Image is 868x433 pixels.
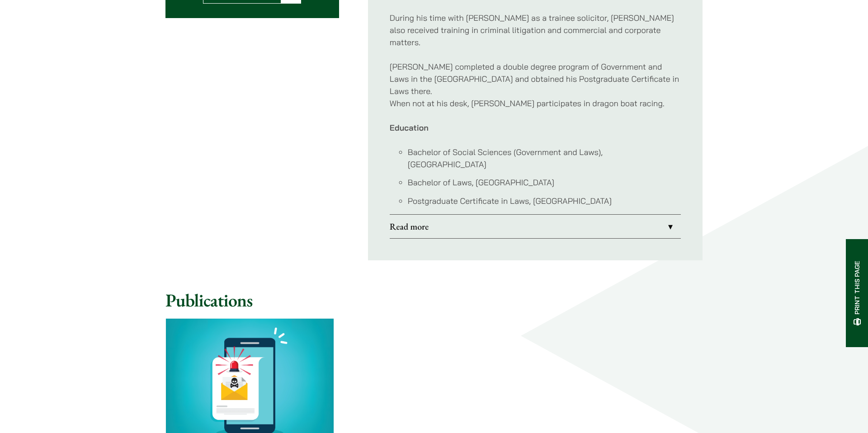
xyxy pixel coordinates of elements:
strong: Education [390,122,429,133]
li: Bachelor of Laws, [GEOGRAPHIC_DATA] [408,176,681,188]
p: During his time with [PERSON_NAME] as a trainee solicitor, [PERSON_NAME] also received training i... [390,12,681,48]
a: Read more [390,215,681,238]
p: [PERSON_NAME] completed a double degree program of Government and Laws in the [GEOGRAPHIC_DATA] a... [390,61,681,109]
h2: Publications [165,289,703,311]
li: Postgraduate Certificate in Laws, [GEOGRAPHIC_DATA] [408,195,681,207]
li: Bachelor of Social Sciences (Government and Laws), [GEOGRAPHIC_DATA] [408,146,681,170]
